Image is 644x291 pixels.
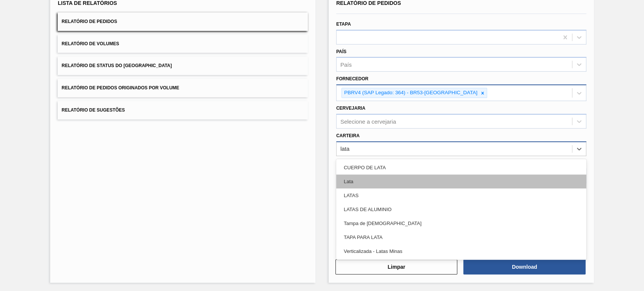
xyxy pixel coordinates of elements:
button: Relatório de Pedidos Originados por Volume [58,79,308,97]
span: Relatório de Status do [GEOGRAPHIC_DATA] [61,63,172,68]
div: Verticalizada - Latas Minas [336,244,586,258]
div: Tampa de [DEMOGRAPHIC_DATA] [336,216,586,230]
span: Relatório de Pedidos [61,19,117,24]
div: LATAS DE ALUMINIO [336,202,586,216]
label: Etapa [336,21,351,27]
div: Selecione a cervejaria [340,118,396,124]
span: Relatório de Sugestões [61,107,125,113]
button: Relatório de Volumes [58,35,308,53]
div: CUERPO DE LATA [336,161,586,175]
div: Lata [336,175,586,188]
label: País [336,49,346,54]
button: Relatório de Sugestões [58,101,308,119]
label: Carteira [336,133,360,138]
label: Fornecedor [336,76,368,81]
div: LATAS [336,188,586,202]
div: TAPA PARA LATA [336,230,586,244]
span: Relatório de Volumes [61,41,119,46]
button: Download [463,259,585,274]
div: PBRV4 (SAP Legado: 364) - BR53-[GEOGRAPHIC_DATA] [342,88,478,98]
button: Limpar [335,259,457,274]
button: Relatório de Pedidos [58,12,308,31]
div: País [340,61,352,68]
button: Relatório de Status do [GEOGRAPHIC_DATA] [58,57,308,75]
span: Relatório de Pedidos Originados por Volume [61,85,179,90]
label: Cervejaria [336,106,365,111]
